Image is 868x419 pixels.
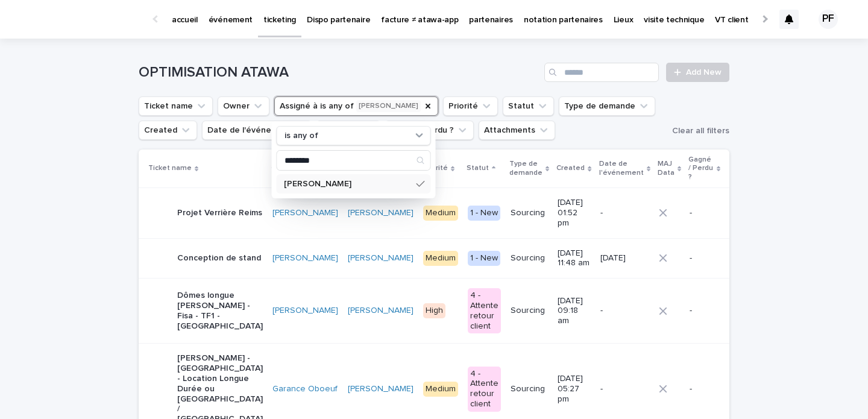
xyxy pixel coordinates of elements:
p: Gagné / Perdu ? [688,153,714,184]
p: Sourcing [511,306,548,316]
button: Clear all filters [667,122,729,140]
a: [PERSON_NAME] [272,208,338,218]
p: [DATE] 09:18 am [558,296,590,326]
p: is any of [285,131,318,141]
a: [PERSON_NAME] [272,253,338,263]
p: - [690,208,720,218]
button: Priorité [443,96,498,116]
a: Garance Oboeuf [272,384,338,394]
p: Type de demande [509,157,542,180]
div: PF [819,10,838,29]
tr: Dômes longue [PERSON_NAME] - Fisa - TF1 - [GEOGRAPHIC_DATA][PERSON_NAME] [PERSON_NAME] High4 - At... [139,279,740,344]
p: Projet Verrière Reims [177,208,262,218]
p: MAJ Data [658,157,675,180]
a: [PERSON_NAME] [348,208,414,218]
div: High [423,303,445,318]
div: Search [277,150,431,171]
p: Sourcing [511,208,548,218]
p: [DATE] 01:52 pm [558,198,590,228]
a: [PERSON_NAME] [348,306,414,316]
p: [DATE] 11:48 am [558,248,590,269]
p: Date de l'événement [599,157,644,180]
button: Attachments [479,121,555,140]
p: [DATE] [600,253,649,263]
button: Statut [503,96,554,116]
p: [PERSON_NAME] [284,180,412,188]
a: [PERSON_NAME] [272,306,338,316]
a: [PERSON_NAME] [348,384,414,394]
div: Medium [423,251,458,266]
p: - [600,306,649,316]
button: MAJ Data [316,121,380,140]
tr: Projet Verrière Reims[PERSON_NAME] [PERSON_NAME] Medium1 - NewSourcing[DATE] 01:52 pm-- [139,188,740,238]
div: 1 - New [468,206,500,221]
button: Ticket name [139,96,213,116]
tr: Conception de stand[PERSON_NAME] [PERSON_NAME] Medium1 - NewSourcing[DATE] 11:48 am[DATE]- [139,238,740,279]
p: Ticket name [148,162,192,175]
button: Assigné à [274,96,438,116]
p: Statut [467,162,489,175]
button: Type de demande [559,96,655,116]
a: Add New [666,63,729,82]
div: 4 - Attente retour client [468,288,501,333]
img: Ls34BcGeRexTGTNfXpUC [24,7,141,31]
p: - [690,306,720,316]
div: Medium [423,206,458,221]
p: - [690,384,720,394]
p: - [690,253,720,263]
input: Search [277,151,430,170]
button: Date de l'événement [202,121,312,140]
h1: OPTIMISATION ATAWA [139,64,539,81]
button: Gagné / Perdu ? [385,121,474,140]
div: 1 - New [468,251,500,266]
p: - [600,384,649,394]
p: Sourcing [511,253,548,263]
div: 4 - Attente retour client [468,367,501,412]
p: Created [556,162,585,175]
p: Sourcing [511,384,548,394]
span: Add New [686,68,722,77]
p: - [600,208,649,218]
input: Search [544,63,659,82]
a: [PERSON_NAME] [348,253,414,263]
p: [DATE] 05:27 pm [558,374,590,404]
button: Created [139,121,197,140]
p: Conception de stand [177,253,261,263]
p: Dômes longue [PERSON_NAME] - Fisa - TF1 - [GEOGRAPHIC_DATA] [177,291,263,331]
span: Clear all filters [672,127,729,135]
div: Medium [423,382,458,397]
button: Owner [218,96,269,116]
